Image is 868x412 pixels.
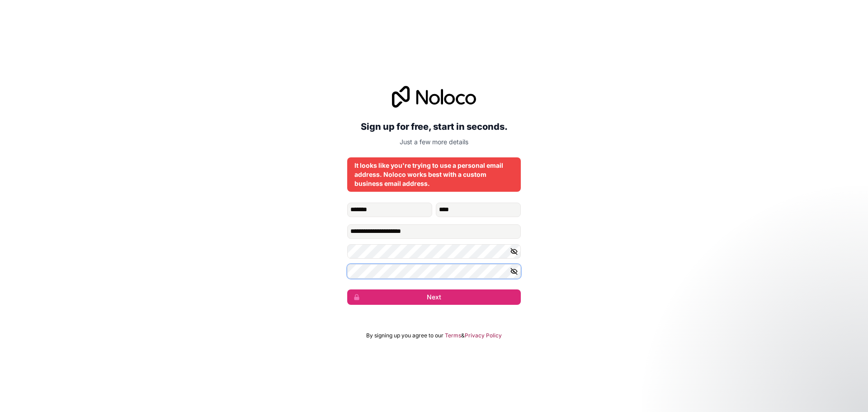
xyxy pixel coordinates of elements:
[445,332,461,339] a: Terms
[436,203,521,217] input: family-name
[465,332,502,339] a: Privacy Policy
[354,161,514,188] div: It looks like you're trying to use a personal email address. Noloco works best with a custom busi...
[461,332,465,339] span: &
[347,224,521,239] input: Email address
[347,264,521,279] input: Confirm password
[366,332,443,339] span: By signing up you agree to our
[347,137,521,147] p: Just a few more details
[347,118,521,135] h2: Sign up for free, start in seconds.
[347,289,521,305] button: Next
[687,344,868,407] iframe: Intercom notifications message
[347,244,521,259] input: Password
[347,203,432,217] input: given-name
